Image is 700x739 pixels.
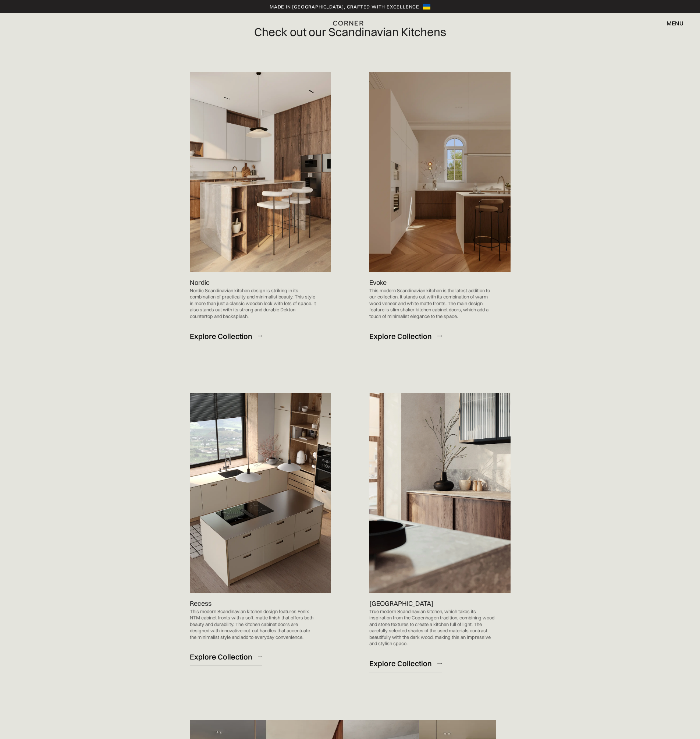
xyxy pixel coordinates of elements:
[270,3,419,10] a: Made in [GEOGRAPHIC_DATA], crafted with excellence
[369,327,442,345] a: Explore Collection
[369,287,496,320] p: This modern Scandinavian kitchen is the latest addition to our collection. It stands out with its...
[190,608,316,641] p: This modern Scandinavian kitchen design features Fenix NTM cabinet fronts with a soft, matte fini...
[190,277,210,287] p: Nordic
[190,648,262,666] a: Explore Collection
[190,598,212,608] p: Recess
[667,20,683,26] div: menu
[369,658,432,668] div: Explore Collection
[369,598,433,608] p: [GEOGRAPHIC_DATA]
[369,277,387,287] p: Evoke
[190,287,316,320] p: Nordic Scandinavian kitchen design is striking in its combination of practicality and minimalist ...
[369,331,432,341] div: Explore Collection
[295,18,405,28] a: home
[369,654,442,672] a: Explore Collection
[190,331,252,341] div: Explore Collection
[190,327,262,345] a: Explore Collection
[659,17,683,29] div: menu
[190,652,252,662] div: Explore Collection
[369,608,496,647] p: True modern Scandinavian kitchen, which takes its inspiration from the Copenhagen tradition, comb...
